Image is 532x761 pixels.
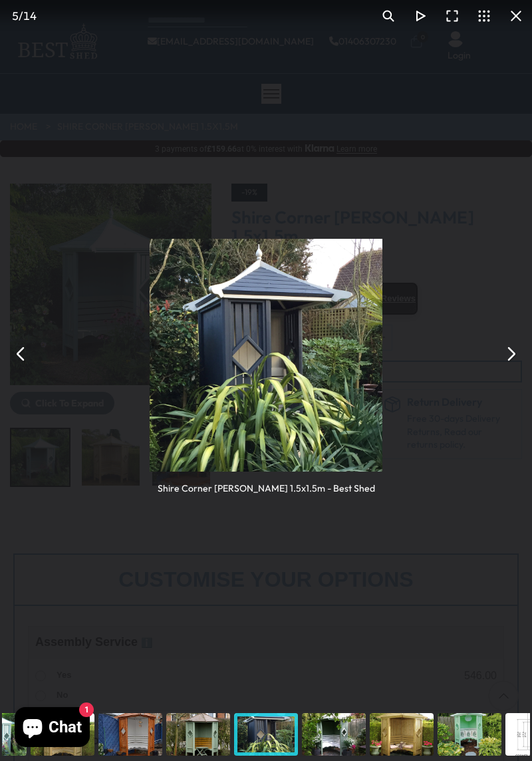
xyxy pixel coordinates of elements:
button: Next [495,338,527,370]
span: 5 [12,9,19,23]
inbox-online-store-chat: Shopify online store chat [11,707,94,750]
span: 14 [23,9,37,23]
button: Previous [5,338,37,370]
div: Shire Corner [PERSON_NAME] 1.5x1.5m - Best Shed [158,472,375,495]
